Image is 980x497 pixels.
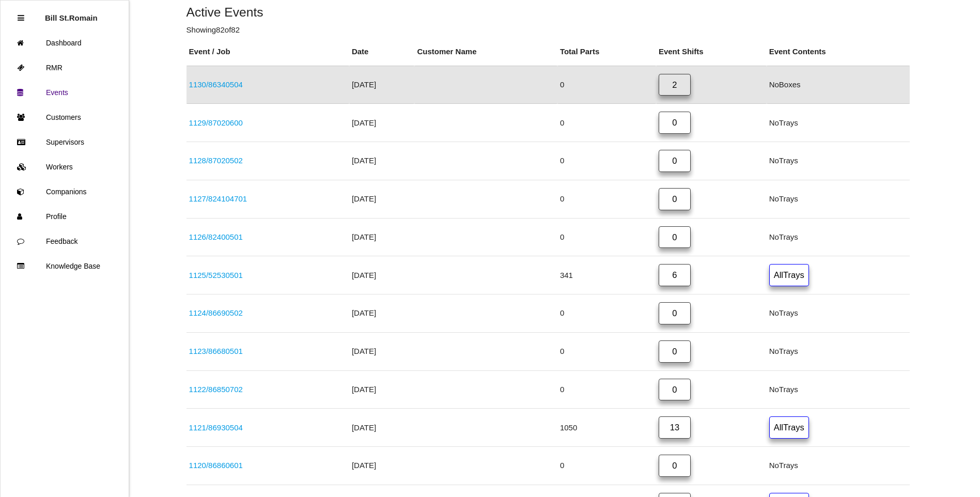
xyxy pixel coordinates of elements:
div: HONDA T90X SF 45 X 48 PALLETS [189,117,347,129]
a: Supervisors [1,130,129,154]
a: 2 [659,74,691,96]
a: 0 [659,226,691,248]
a: 0 [659,340,691,363]
td: No Boxes [767,66,910,104]
a: 1127/824104701 [189,194,247,203]
h5: Active Events [186,5,910,19]
td: 0 [557,218,656,256]
td: 341 [557,256,656,294]
a: 0 [659,455,691,477]
td: 0 [557,332,656,370]
td: 0 [557,447,656,485]
a: AllTrays [769,264,809,286]
td: 0 [557,66,656,104]
td: [DATE] [349,180,415,218]
div: TN1933 HF55M STATOR CORE [189,422,347,434]
th: Date [349,38,415,66]
a: 0 [659,379,691,401]
p: Showing 82 of 82 [186,24,910,36]
td: [DATE] [349,332,415,370]
td: [DATE] [349,409,415,447]
div: D104465 - DEKA BATTERY - MEXICO [189,307,347,319]
a: 6 [659,264,691,286]
td: [DATE] [349,256,415,294]
div: 86340504 [189,79,347,91]
td: [DATE] [349,294,415,333]
td: No Trays [767,218,910,256]
a: 0 [659,112,691,134]
td: [DATE] [349,66,415,104]
a: Customers [1,105,129,130]
a: 1121/86930504 [189,423,243,432]
td: 0 [557,104,656,142]
a: 13 [659,416,691,439]
td: 1050 [557,409,656,447]
a: RMR [1,55,129,80]
div: HONDA T90X [189,155,347,167]
th: Total Parts [557,38,656,66]
div: D1003101R04 - FAURECIA TOP PAD TRAY [189,231,347,243]
a: 0 [659,302,691,324]
a: AllTrays [769,416,809,439]
a: 1130/86340504 [189,80,243,89]
a: Events [1,80,129,105]
a: 1129/87020600 [189,118,243,127]
a: Companions [1,179,129,204]
a: 1123/86680501 [189,347,243,355]
td: [DATE] [349,447,415,485]
th: Event Contents [767,38,910,66]
th: Customer Name [414,38,557,66]
td: [DATE] [349,104,415,142]
td: [DATE] [349,142,415,180]
td: No Trays [767,447,910,485]
a: Profile [1,204,129,229]
a: 1125/52530501 [189,271,243,279]
td: No Trays [767,104,910,142]
a: Feedback [1,229,129,254]
th: Event Shifts [656,38,767,66]
th: Event / Job [186,38,349,66]
td: No Trays [767,294,910,333]
div: HEMI COVER TIMING CHAIN VAC TRAY 0CD86761 [189,270,347,282]
a: 1126/82400501 [189,232,243,241]
a: 1120/86860601 [189,461,243,470]
a: 1128/87020502 [189,156,243,165]
a: 0 [659,188,691,210]
td: 0 [557,294,656,333]
p: Bill St.Romain [45,6,98,22]
td: No Trays [767,332,910,370]
td: [DATE] [349,370,415,409]
a: Knowledge Base [1,254,129,278]
td: 0 [557,180,656,218]
td: [DATE] [349,218,415,256]
div: HF55G TN1934 TRAY [189,384,347,396]
td: No Trays [767,180,910,218]
div: Close [18,6,24,30]
div: D1024160 - DEKA BATTERY [189,346,347,358]
a: 1122/86850702 [189,385,243,394]
td: 0 [557,142,656,180]
div: D1003101R04 - FAURECIA TOP PAD LID [189,193,347,205]
a: Dashboard [1,30,129,55]
a: 1124/86690502 [189,308,243,317]
td: No Trays [767,142,910,180]
td: No Trays [767,370,910,409]
a: Workers [1,154,129,179]
div: HF55G TN1934 STARTER TRAY [189,460,347,472]
td: 0 [557,370,656,409]
a: 0 [659,150,691,172]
